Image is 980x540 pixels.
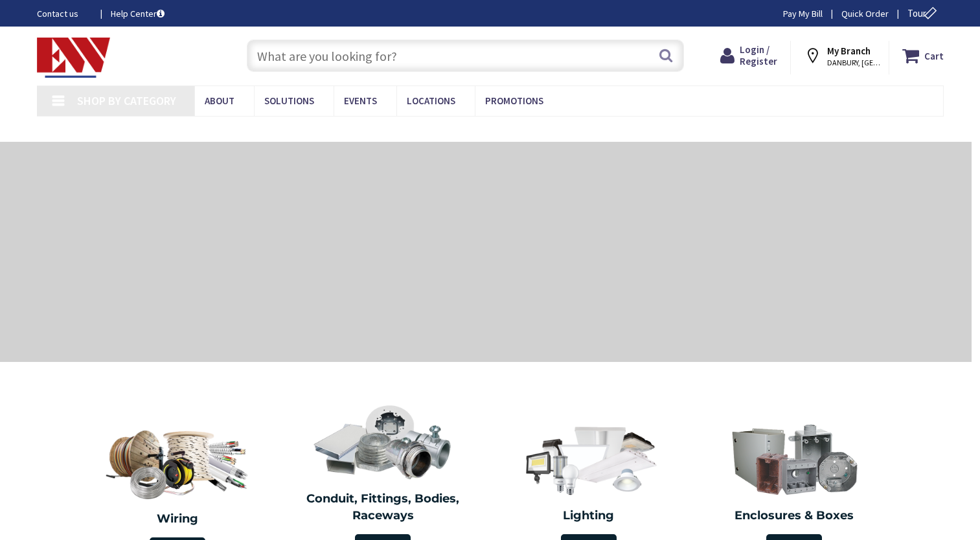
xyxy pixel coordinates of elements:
h2: Wiring [81,511,274,528]
span: Solutions [264,95,314,107]
h2: Enclosures & Boxes [701,508,888,524]
span: DANBURY, [GEOGRAPHIC_DATA] [827,58,882,68]
img: Electrical Wholesalers, Inc. [37,38,111,78]
span: Promotions [485,95,543,107]
span: Events [344,95,377,107]
h2: Conduit, Fittings, Bodies, Raceways [290,491,477,524]
span: Shop By Category [77,93,176,108]
a: Pay My Bill [783,7,823,20]
span: Tour [907,7,940,19]
span: Locations [407,95,455,107]
a: Help Center [111,7,165,20]
div: My Branch DANBURY, [GEOGRAPHIC_DATA] [804,44,876,67]
span: Login / Register [740,43,777,67]
a: Contact us [37,7,90,20]
strong: Cart [924,44,944,67]
a: Cart [902,44,944,67]
a: Quick Order [841,7,889,20]
a: Login / Register [720,44,777,67]
strong: My Branch [827,45,871,57]
span: About [205,95,234,107]
h2: Lighting [496,508,682,524]
input: What are you looking for? [247,39,684,72]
